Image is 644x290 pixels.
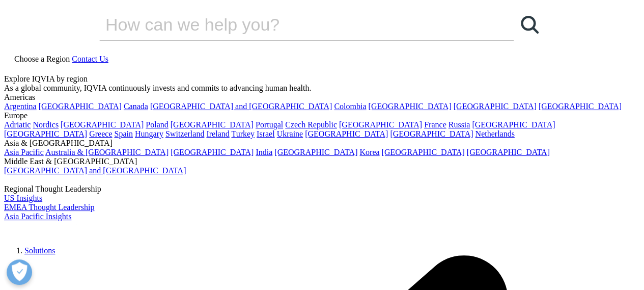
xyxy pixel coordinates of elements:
[475,129,514,138] a: Netherlands
[359,148,379,156] a: Korea
[4,129,87,138] a: [GEOGRAPHIC_DATA]
[171,120,254,129] a: [GEOGRAPHIC_DATA]
[165,129,204,138] a: Switzerland
[72,55,108,63] a: Contact Us
[4,139,640,148] div: Asia & [GEOGRAPHIC_DATA]
[390,129,473,138] a: [GEOGRAPHIC_DATA]
[4,93,640,102] div: Americas
[171,148,254,156] a: [GEOGRAPHIC_DATA]
[449,120,470,129] a: Russia
[256,148,272,156] a: India
[277,129,303,138] a: Ukraine
[4,148,44,156] a: Asia Pacific
[285,120,337,129] a: Czech Republic
[135,129,163,138] a: Hungary
[33,120,59,129] a: Nordics
[231,129,255,138] a: Turkey
[4,84,640,93] div: As a global community, IQVIA continuously invests and commits to advancing human health.
[368,102,451,111] a: [GEOGRAPHIC_DATA]
[257,129,275,138] a: Israel
[146,120,168,129] a: Poland
[99,9,485,40] input: Search
[14,55,70,63] span: Choose a Region
[206,129,229,138] a: Ireland
[521,16,539,34] svg: Search
[539,102,622,111] a: [GEOGRAPHIC_DATA]
[472,120,555,129] a: [GEOGRAPHIC_DATA]
[4,166,186,175] a: [GEOGRAPHIC_DATA] and [GEOGRAPHIC_DATA]
[114,129,132,138] a: Spain
[454,102,537,111] a: [GEOGRAPHIC_DATA]
[4,74,640,84] div: Explore IQVIA by region
[61,120,144,129] a: [GEOGRAPHIC_DATA]
[89,129,112,138] a: Greece
[4,120,31,129] a: Adriatic
[150,102,332,111] a: [GEOGRAPHIC_DATA] and [GEOGRAPHIC_DATA]
[305,129,388,138] a: [GEOGRAPHIC_DATA]
[45,148,169,156] a: Australia & [GEOGRAPHIC_DATA]
[339,120,422,129] a: [GEOGRAPHIC_DATA]
[4,111,640,120] div: Europe
[7,259,32,285] button: Open Preferences
[4,102,37,111] a: Argentina
[256,120,283,129] a: Portugal
[467,148,550,156] a: [GEOGRAPHIC_DATA]
[39,102,122,111] a: [GEOGRAPHIC_DATA]
[334,102,366,111] a: Colombia
[274,148,357,156] a: [GEOGRAPHIC_DATA]
[514,9,545,40] a: Search
[381,148,464,156] a: [GEOGRAPHIC_DATA]
[4,157,640,166] div: Middle East & [GEOGRAPHIC_DATA]
[424,120,446,129] a: France
[124,102,148,111] a: Canada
